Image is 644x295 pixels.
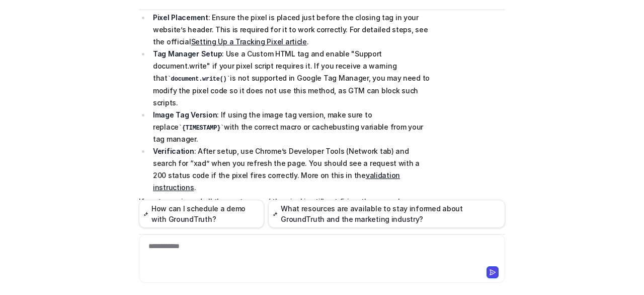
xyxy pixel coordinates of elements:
[150,145,433,194] li: : After setup, use Chrome’s Developer Tools (Network tab) and search for “xad” when you refresh t...
[179,125,224,132] code: {TIMESTAMP}
[153,13,208,22] strong: Pixel Placement
[191,37,307,46] a: Setting Up a Tracking Pixel article
[268,200,505,228] button: What resources are available to stay informed about GroundTruth and the marketing industry?
[153,110,217,119] strong: Image Tag Version
[139,196,433,244] p: If you’ve reviewed all these steps and the pixel is still not firing, there may be a deeper techn...
[150,12,433,48] li: : Ensure the pixel is placed just before the closing tag in your website’s header. This is requir...
[153,147,194,155] strong: Verification
[168,76,230,83] code: document.write()
[150,109,433,146] li: : If using the image tag version, make sure to replace with the correct macro or cachebusting var...
[153,49,222,58] strong: Tag Manager Setup
[139,200,264,228] button: How can I schedule a demo with GroundTruth?
[150,48,433,109] li: : Use a Custom HTML tag and enable "Support document.write" if your pixel script requires it. If ...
